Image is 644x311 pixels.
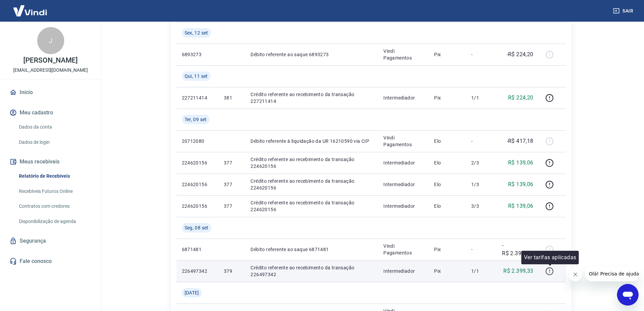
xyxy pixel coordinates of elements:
[16,169,93,183] a: Relatório de Recebíveis
[471,268,491,274] p: 1/1
[251,178,373,191] p: Crédito referente ao recebimento da transação 224620156
[434,138,460,145] p: Elo
[383,48,423,61] p: Vindi Pagamentos
[471,181,491,188] p: 1/3
[471,138,491,145] p: -
[434,159,460,166] p: Elo
[383,159,423,166] p: Intermediador
[471,51,491,58] p: -
[23,57,77,64] p: [PERSON_NAME]
[182,246,213,253] p: 6871481
[13,67,88,74] p: [EMAIL_ADDRESS][DOMAIN_NAME]
[471,203,491,209] p: 3/3
[434,51,460,58] p: Pix
[8,254,93,269] a: Fale conosco
[8,234,93,248] a: Segurança
[434,246,460,253] p: Pix
[251,156,373,170] p: Crédito referente ao recebimento da transação 224620156
[251,138,373,145] p: Débito referente à liquidação da UR 16210590 via CIP
[507,50,533,59] p: -R$ 224,20
[185,29,208,36] span: Sex, 12 set
[16,120,93,134] a: Dados da conta
[16,135,93,149] a: Dados de login
[251,199,373,213] p: Crédito referente ao recebimento da transação 224620156
[434,94,460,101] p: Pix
[251,246,373,253] p: Débito referente ao saque 6871481
[434,203,460,209] p: Elo
[185,116,207,123] span: Ter, 09 set
[471,159,491,166] p: 2/3
[383,134,423,148] p: Vindi Pagamentos
[251,91,373,105] p: Crédito referente ao recebimento da transação 227211414
[383,268,423,274] p: Intermediador
[471,246,491,253] p: -
[508,159,533,167] p: R$ 139,06
[16,199,93,213] a: Contratos com credores
[471,94,491,101] p: 1/1
[224,94,240,101] p: 381
[251,51,373,58] p: Débito referente ao saque 6893273
[508,94,533,102] p: R$ 224,20
[185,224,209,231] span: Seg, 08 set
[434,181,460,188] p: Elo
[569,268,582,281] iframe: Fechar mensagem
[617,284,639,306] iframe: Botão para abrir a janela de mensagens
[507,137,533,145] p: -R$ 417,18
[8,85,93,100] a: Início
[185,73,208,80] span: Qui, 11 set
[612,5,636,17] button: Sair
[8,0,52,21] img: Vindi
[224,268,240,274] p: 379
[16,215,93,228] a: Disponibilização de agenda
[224,159,240,166] p: 377
[37,27,64,54] div: J
[182,94,213,101] p: 227211414
[182,268,213,274] p: 226497342
[4,5,57,10] span: Olá! Precisa de ajuda?
[383,181,423,188] p: Intermediador
[508,180,533,188] p: R$ 139,06
[182,159,213,166] p: 224620156
[16,184,93,198] a: Recebíveis Futuros Online
[502,241,533,258] p: -R$ 2.399,33
[182,138,213,145] p: 20712080
[383,243,423,256] p: Vindi Pagamentos
[8,154,93,169] button: Meus recebíveis
[224,181,240,188] p: 377
[8,105,93,120] button: Meu cadastro
[383,94,423,101] p: Intermediador
[224,203,240,209] p: 377
[585,266,639,281] iframe: Mensagem da empresa
[182,181,213,188] p: 224620156
[182,51,213,58] p: 6893273
[182,203,213,209] p: 224620156
[383,203,423,209] p: Intermediador
[434,268,460,274] p: Pix
[185,289,199,296] span: [DATE]
[503,267,533,275] p: R$ 2.399,33
[251,264,373,278] p: Crédito referente ao recebimento da transação 226497342
[508,202,533,210] p: R$ 139,06
[524,253,576,262] p: Ver tarifas aplicadas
